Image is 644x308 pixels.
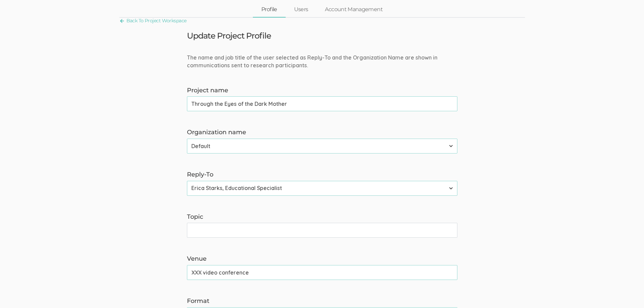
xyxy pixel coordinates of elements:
label: Topic [187,213,457,221]
label: Venue [187,255,457,263]
label: Project name [187,86,457,95]
a: Profile [253,2,286,17]
a: Account Management [316,2,391,17]
div: The name and job title of the user selected as Reply-To and the Organization Name are shown in co... [182,54,462,69]
label: Organization name [187,128,457,137]
a: Back To Project Workspace [119,16,187,25]
h3: Update Project Profile [187,31,271,40]
label: Reply-To [187,170,457,179]
a: Users [286,2,317,17]
label: Format [187,297,457,306]
iframe: Chat Widget [610,276,644,308]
